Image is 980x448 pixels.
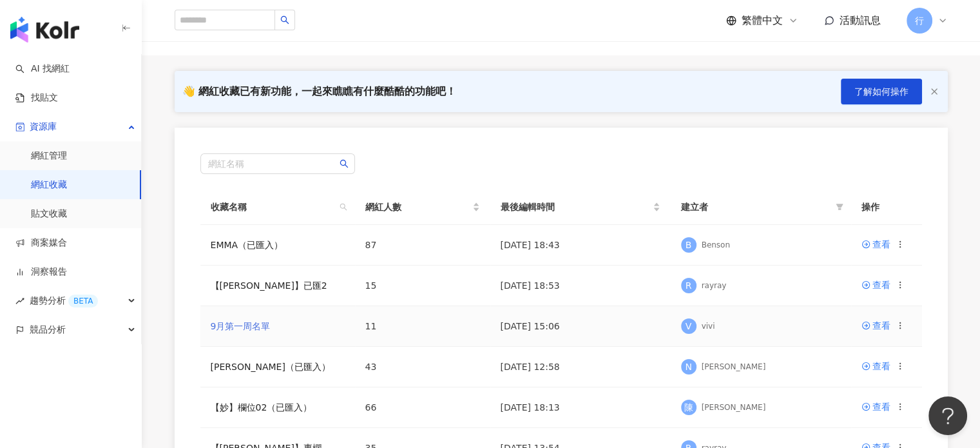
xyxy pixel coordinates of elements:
[686,238,692,252] span: B
[68,295,98,307] div: BETA
[490,306,671,347] td: [DATE] 15:06
[30,315,66,344] span: 競品分析
[872,318,890,333] div: 查看
[686,319,692,333] span: V
[836,203,843,211] span: filter
[702,321,715,332] div: vivi
[686,278,692,293] span: R
[30,286,98,315] span: 趨勢分析
[702,402,766,413] div: [PERSON_NAME]
[30,112,57,141] span: 資源庫
[841,79,922,104] button: 了解如何操作
[365,280,377,291] span: 15
[681,200,831,214] span: 建立者
[15,237,67,249] a: 商案媒合
[861,237,890,251] a: 查看
[702,240,730,251] div: Benson
[861,318,890,333] a: 查看
[872,237,890,251] div: 查看
[684,400,693,414] span: 陳
[365,362,377,372] span: 43
[365,240,377,250] span: 87
[742,14,783,28] span: 繁體中文
[861,359,890,373] a: 查看
[182,84,457,99] div: 👋 網紅收藏已有新功能，一起來瞧瞧有什麼酷酷的功能吧！
[702,280,727,291] div: rayray
[355,190,490,225] th: 網紅人數
[365,402,377,413] span: 66
[31,150,67,162] a: 網紅管理
[915,14,924,28] span: 行
[337,197,350,217] span: search
[15,92,58,104] a: 找貼文
[490,190,671,225] th: 最後編輯時間
[702,362,766,373] div: [PERSON_NAME]
[15,266,67,278] a: 洞察報告
[365,321,377,331] span: 11
[851,190,922,225] th: 操作
[490,225,671,266] td: [DATE] 18:43
[340,203,347,211] span: search
[861,400,890,414] a: 查看
[872,400,890,414] div: 查看
[211,402,312,413] a: 【妙】欄位02（已匯入）
[501,200,650,214] span: 最後編輯時間
[490,387,671,428] td: [DATE] 18:13
[15,63,70,75] a: searchAI 找網紅
[211,362,331,372] a: [PERSON_NAME]（已匯入）
[340,159,349,168] span: search
[211,200,334,214] span: 收藏名稱
[280,15,289,24] span: search
[685,360,691,374] span: N
[833,197,846,217] span: filter
[928,396,967,435] iframe: Help Scout Beacon - Open
[211,280,327,291] a: 【[PERSON_NAME]】已匯2
[840,14,881,26] span: 活動訊息
[211,321,271,331] a: 9月第一周名單
[872,359,890,373] div: 查看
[854,86,908,97] span: 了解如何操作
[15,297,24,306] span: rise
[872,278,890,292] div: 查看
[10,17,79,43] img: logo
[31,208,67,220] a: 貼文收藏
[365,200,470,214] span: 網紅人數
[490,266,671,306] td: [DATE] 18:53
[490,347,671,387] td: [DATE] 12:58
[211,240,283,250] a: EMMA（已匯入）
[31,179,67,191] a: 網紅收藏
[861,278,890,292] a: 查看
